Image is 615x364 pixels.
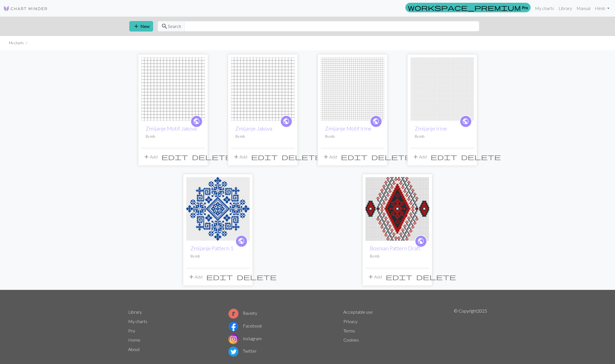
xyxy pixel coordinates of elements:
[408,4,521,11] span: workspace_premium
[431,154,457,160] i: Edit
[372,117,379,126] span: public
[325,125,371,132] a: Zmijanje Motif Irine
[417,236,424,247] i: public
[283,116,290,127] i: public
[321,86,384,91] a: Zmijanje Motif Irine
[343,319,357,324] a: Privacy
[190,152,234,162] button: Delete
[141,57,205,121] img: Zmijanje Motif Jakova
[237,273,277,281] span: delete
[462,117,469,126] span: public
[280,152,323,162] button: Delete
[9,40,24,46] li: My charts
[141,152,159,162] button: Add
[143,153,150,161] span: add
[128,319,147,324] a: My charts
[146,125,197,132] a: Zmijanje Motif Jakova
[186,177,250,241] img: Zmijanje Pattern 1
[235,235,248,247] a: public
[235,125,272,132] a: Zmijanje Jakova
[323,153,329,161] span: add
[141,86,205,91] a: Zmijanje Motif Jakova
[159,152,190,162] button: Edit
[454,308,487,358] p: © Copyright 2025
[228,321,238,331] img: Facebook logo
[370,115,382,128] a: public
[533,3,556,14] a: My charts
[429,152,459,162] button: Edit
[556,3,574,14] a: Library
[369,152,413,162] button: Delete
[231,86,295,91] a: Zmijanje Jakova
[593,3,612,14] a: Himb
[415,235,427,247] a: public
[366,177,429,241] img: Bosnian Pattern Draft
[384,272,414,282] button: Edit
[238,237,245,245] span: public
[128,347,140,352] a: About
[206,274,233,280] i: Edit
[249,152,280,162] button: Edit
[386,274,412,280] i: Edit
[341,154,367,160] i: Edit
[459,152,503,162] button: Delete
[231,57,295,121] img: Zmijanje Jakova
[325,134,380,139] p: By mb
[417,237,424,245] span: public
[193,117,200,126] span: public
[405,3,531,12] a: Pro
[343,309,373,314] a: Acceptable use
[128,309,142,314] a: Library
[341,153,367,161] span: edit
[410,57,474,121] img: Zmijanje Irine
[343,337,359,342] a: Cookies
[251,153,278,161] span: edit
[235,272,279,282] button: Delete
[204,272,235,282] button: Edit
[367,273,374,281] span: add
[415,125,447,132] a: Zmijanje Irine
[161,153,188,161] span: edit
[191,245,233,251] a: Zmijanje Pattern 1
[339,152,369,162] button: Edit
[161,22,168,30] span: search
[251,154,278,160] i: Edit
[206,273,233,281] span: edit
[386,273,412,281] span: edit
[370,245,420,251] a: Bosnian Pattern Draft
[321,57,384,121] img: Zmijanje Motif Irine
[410,152,429,162] button: Add
[133,22,140,30] span: add
[371,153,411,161] span: delete
[168,23,181,30] span: Search
[280,115,292,128] a: public
[460,115,472,128] a: public
[3,5,48,12] img: Logo
[193,116,200,127] i: public
[191,115,203,128] a: public
[414,272,458,282] button: Delete
[228,309,238,319] img: Ravelry logo
[282,153,321,161] span: delete
[228,336,262,341] a: Instagram
[412,153,419,161] span: add
[228,347,238,357] img: Twitter logo
[343,328,355,333] a: Terms
[228,323,262,328] a: Facebook
[231,152,249,162] button: Add
[186,272,204,282] button: Add
[228,348,257,353] a: Twitter
[235,134,290,139] p: By mb
[186,206,250,211] a: Zmijanje Pattern 1
[366,272,384,282] button: Add
[128,328,135,333] a: Pro
[146,134,200,139] p: By mb
[372,116,379,127] i: public
[283,117,290,126] span: public
[228,334,238,344] img: Instagram logo
[228,310,257,316] a: Ravelry
[191,254,245,259] p: By mb
[192,153,232,161] span: delete
[462,116,469,127] i: public
[416,273,456,281] span: delete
